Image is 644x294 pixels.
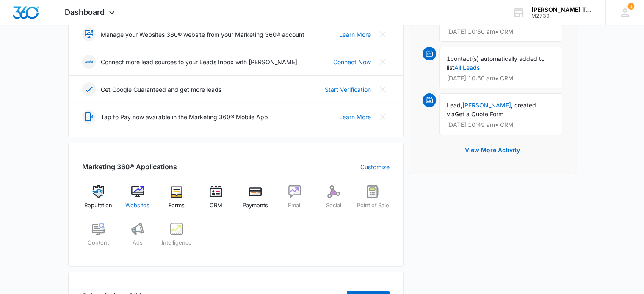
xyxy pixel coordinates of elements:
[339,113,371,121] a: Learn More
[447,55,451,62] span: 1
[101,85,221,94] p: Get Google Guaranteed and get more leads
[84,201,112,210] span: Reputation
[627,3,634,10] div: notifications count
[376,82,390,96] button: Close
[121,185,154,216] a: Websites
[627,3,634,10] span: 1
[325,85,371,94] a: Start Verification
[101,30,304,39] p: Manage your Websites 360® website from your Marketing 360® account
[318,185,350,216] a: Social
[333,58,371,66] a: Connect Now
[447,55,544,71] span: contact(s) automatically added to list
[210,201,222,210] span: CRM
[455,110,503,118] span: Get a Quote Form
[462,102,511,109] a: [PERSON_NAME]
[65,8,105,16] span: Dashboard
[360,162,390,171] a: Customize
[160,185,193,216] a: Forms
[162,239,192,247] span: Intelligence
[200,185,232,216] a: CRM
[357,185,390,216] a: Point of Sale
[326,201,341,210] span: Social
[101,58,297,66] p: Connect more lead sources to your Leads Inbox with [PERSON_NAME]
[447,122,555,128] p: [DATE] 10:49 am • CRM
[160,223,193,253] a: Intelligence
[531,6,593,13] div: account name
[447,29,555,35] p: [DATE] 10:50 am • CRM
[88,239,109,247] span: Content
[82,162,177,172] h2: Marketing 360® Applications
[376,27,390,41] button: Close
[82,223,115,253] a: Content
[239,185,272,216] a: Payments
[243,201,268,210] span: Payments
[447,102,462,109] span: Lead,
[288,201,301,210] span: Email
[376,55,390,69] button: Close
[82,185,115,216] a: Reputation
[121,223,154,253] a: Ads
[376,110,390,124] button: Close
[133,239,143,247] span: Ads
[357,201,389,210] span: Point of Sale
[169,201,185,210] span: Forms
[101,113,268,121] p: Tap to Pay now available in the Marketing 360® Mobile App
[456,140,528,160] button: View More Activity
[531,13,593,19] div: account id
[278,185,311,216] a: Email
[125,201,149,210] span: Websites
[339,30,371,39] a: Learn More
[454,64,480,71] a: All Leads
[447,75,555,81] p: [DATE] 10:50 am • CRM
